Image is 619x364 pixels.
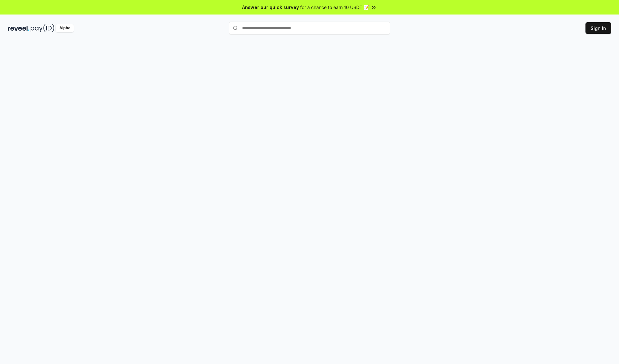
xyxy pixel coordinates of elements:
button: Sign In [585,22,611,34]
img: reveel_dark [8,24,29,32]
div: Alpha [56,24,74,32]
img: pay_id [31,24,54,32]
span: Answer our quick survey [242,4,299,11]
span: for a chance to earn 10 USDT 📝 [300,4,369,11]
